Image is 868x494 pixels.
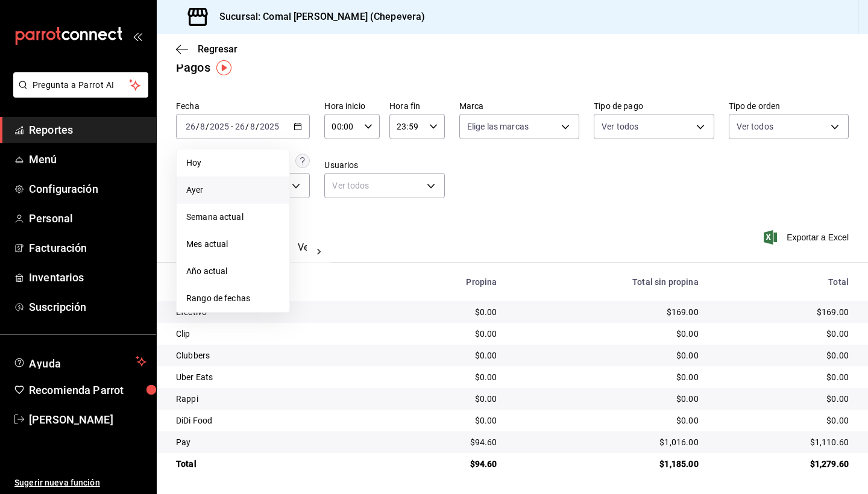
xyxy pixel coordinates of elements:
div: Total [718,277,849,287]
div: $169.00 [516,306,698,318]
input: ---- [209,122,230,131]
span: Elige las marcas [467,120,529,133]
div: $0.00 [718,414,849,427]
div: $1,110.60 [718,436,849,448]
h3: Sucursal: Comal [PERSON_NAME] (Chepevera) [210,10,425,24]
span: / [196,122,200,131]
button: open_drawer_menu [133,31,142,41]
span: Pregunta a Parrot AI [33,79,130,92]
label: Hora fin [389,102,445,110]
span: Reportes [29,122,146,138]
div: Pay [176,436,379,448]
span: / [256,122,259,131]
span: Recomienda Parrot [29,382,146,398]
span: Rango de fechas [186,292,280,305]
span: Mes actual [186,238,280,251]
span: / [245,122,249,131]
div: Rappi [176,393,379,405]
div: $0.00 [398,414,497,427]
input: -- [250,122,256,131]
label: Marca [459,102,579,110]
img: Tooltip marker [216,60,231,75]
div: Clubbers [176,349,379,361]
div: $0.00 [398,371,497,383]
div: DiDi Food [176,414,379,427]
div: Uber Eats [176,371,379,383]
div: $0.00 [718,393,849,405]
span: Personal [29,210,146,227]
span: Facturación [29,240,146,256]
span: / [206,122,209,131]
div: $0.00 [398,393,497,405]
input: ---- [259,122,280,131]
button: Exportar a Excel [766,230,849,245]
span: Regresar [198,43,237,55]
div: Pagos [176,58,210,77]
div: $0.00 [398,328,497,340]
label: Usuarios [324,161,444,169]
span: Ayuda [29,354,131,369]
span: Hoy [186,157,280,169]
div: $0.00 [516,371,698,383]
span: Menú [29,151,146,167]
div: Total [176,458,379,470]
div: $0.00 [718,371,849,383]
span: Configuración [29,181,146,197]
input: -- [200,122,206,131]
span: Suscripción [29,299,146,315]
button: Regresar [176,43,237,55]
label: Tipo de pago [594,102,714,110]
span: Sugerir nueva función [14,477,146,489]
span: - [231,122,233,131]
div: Ver todos [324,173,444,198]
div: $1,016.00 [516,436,698,448]
div: Clip [176,328,379,340]
a: Pregunta a Parrot AI [8,87,148,100]
button: Ver pagos [298,242,343,262]
span: Ver todos [602,120,638,133]
div: $0.00 [516,349,698,361]
span: Semana actual [186,211,280,224]
span: Inventarios [29,269,146,286]
div: $94.60 [398,436,497,448]
div: $0.00 [718,328,849,340]
span: Ver todos [737,120,773,133]
input: -- [234,122,245,131]
span: [PERSON_NAME] [29,411,146,428]
button: Pregunta a Parrot AI [13,72,148,98]
div: $0.00 [398,306,497,318]
label: Fecha [176,102,310,110]
div: $0.00 [516,393,698,405]
div: $0.00 [718,349,849,361]
div: $94.60 [398,458,497,470]
span: Año actual [186,265,280,278]
div: $0.00 [516,414,698,427]
input: -- [185,122,196,131]
label: Tipo de orden [729,102,849,110]
div: Total sin propina [516,277,698,287]
div: $0.00 [516,328,698,340]
div: $1,185.00 [516,458,698,470]
label: Hora inicio [324,102,380,110]
div: $0.00 [398,349,497,361]
div: $1,279.60 [718,458,849,470]
div: Propina [398,277,497,287]
div: $169.00 [718,306,849,318]
span: Ayer [186,184,280,196]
